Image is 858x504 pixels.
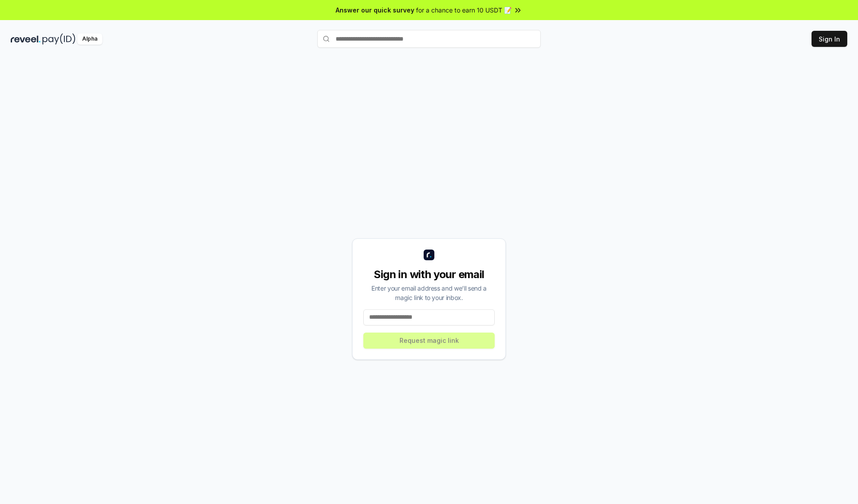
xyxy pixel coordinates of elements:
img: logo_small [424,250,434,260]
div: Enter your email address and we’ll send a magic link to your inbox. [363,283,495,302]
button: Sign In [812,31,847,47]
div: Alpha [77,33,102,45]
div: Sign in with your email [363,267,495,282]
span: Answer our quick survey [336,5,414,15]
img: reveel_dark [11,33,41,45]
span: for a chance to earn 10 USDT 📝 [416,5,512,15]
img: pay_id [42,33,76,45]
